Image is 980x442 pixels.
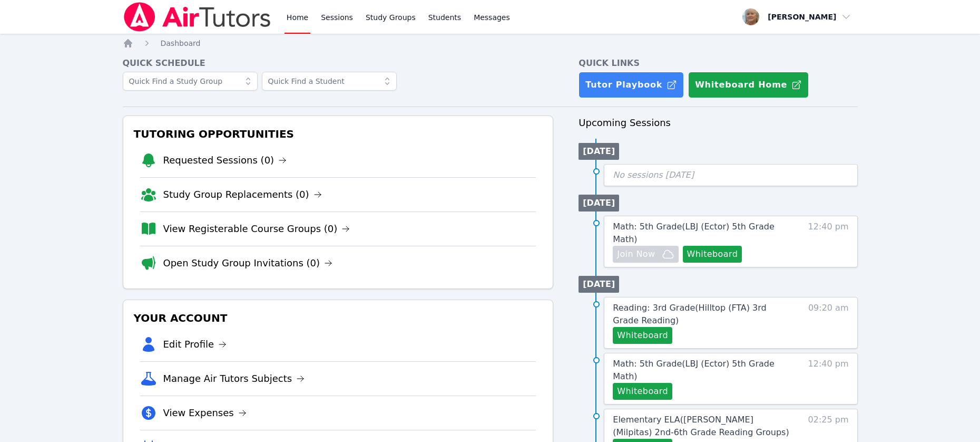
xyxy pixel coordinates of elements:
a: Tutor Playbook [579,72,684,98]
button: Join Now [613,246,678,263]
h4: Quick Links [579,57,857,70]
span: Dashboard [161,39,201,47]
span: Math: 5th Grade ( LBJ (Ector) 5th Grade Math ) [613,359,775,381]
a: Study Group Replacements (0) [163,187,322,202]
input: Quick Find a Student [262,72,397,91]
img: Air Tutors [123,2,272,32]
li: [DATE] [579,143,619,160]
span: Math: 5th Grade ( LBJ (Ector) 5th Grade Math ) [613,222,775,244]
li: [DATE] [579,276,619,293]
a: Requested Sessions (0) [163,153,287,168]
span: No sessions [DATE] [613,170,694,180]
h3: Upcoming Sessions [579,116,857,130]
button: Whiteboard Home [688,72,809,98]
h3: Tutoring Opportunities [132,124,545,143]
button: Whiteboard [683,246,742,263]
a: Reading: 3rd Grade(Hilltop (FTA) 3rd Grade Reading) [613,302,789,327]
span: 12:40 pm [808,358,849,400]
span: Elementary ELA ( [PERSON_NAME] (Milpitas) 2nd-6th Grade Reading Groups ) [613,415,789,437]
span: Reading: 3rd Grade ( Hilltop (FTA) 3rd Grade Reading ) [613,303,766,325]
span: Messages [474,12,510,23]
li: [DATE] [579,195,619,212]
a: Dashboard [161,38,201,49]
span: Join Now [617,248,655,261]
button: Whiteboard [613,327,672,344]
h3: Your Account [132,309,545,328]
h4: Quick Schedule [123,57,554,70]
a: View Expenses [163,406,247,420]
span: 09:20 am [808,302,849,344]
a: Edit Profile [163,337,227,352]
a: Math: 5th Grade(LBJ (Ector) 5th Grade Math) [613,358,789,383]
a: Math: 5th Grade(LBJ (Ector) 5th Grade Math) [613,220,789,246]
input: Quick Find a Study Group [123,72,258,91]
a: Manage Air Tutors Subjects [163,371,305,386]
nav: Breadcrumb [123,38,858,49]
a: Open Study Group Invitations (0) [163,256,333,271]
a: View Registerable Course Groups (0) [163,222,350,236]
button: Whiteboard [613,383,672,400]
a: Elementary ELA([PERSON_NAME] (Milpitas) 2nd-6th Grade Reading Groups) [613,414,789,439]
span: 12:40 pm [808,220,849,263]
